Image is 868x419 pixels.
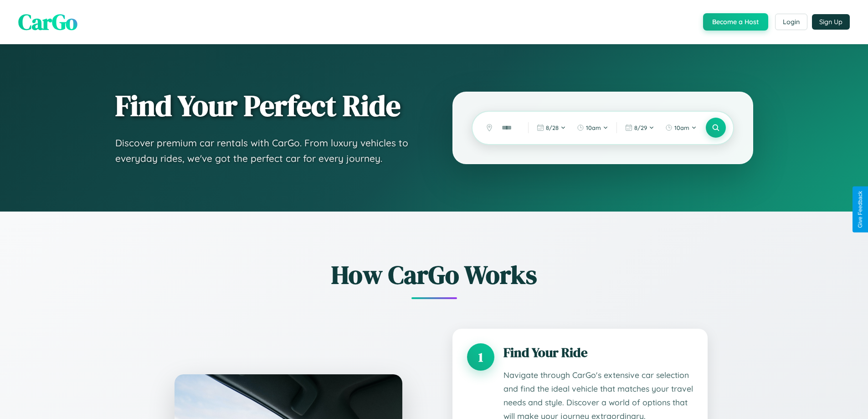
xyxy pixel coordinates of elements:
span: 10am [586,124,601,131]
span: CarGo [18,7,77,37]
h2: How CarGo Works [161,257,708,292]
button: Login [775,14,807,30]
span: 10am [674,124,689,131]
div: 1 [467,343,494,371]
span: 8 / 28 [546,124,559,131]
button: 8/28 [532,120,570,135]
p: Discover premium car rentals with CarGo. From luxury vehicles to everyday rides, we've got the pe... [115,135,416,166]
h1: Find Your Perfect Ride [115,90,416,122]
button: 8/29 [621,120,659,135]
div: Give Feedback [857,191,863,228]
h3: Find Your Ride [503,343,693,362]
button: 10am [661,120,701,135]
button: 10am [572,120,613,135]
span: 8 / 29 [634,124,647,131]
button: Become a Host [703,13,768,31]
button: Sign Up [812,14,850,30]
